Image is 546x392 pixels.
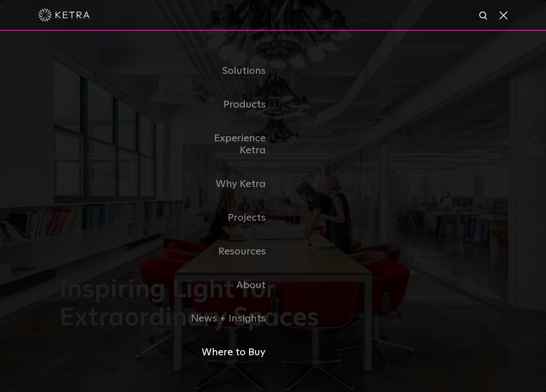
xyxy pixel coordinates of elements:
a: Resources [185,235,273,269]
a: Solutions [185,54,273,88]
a: Experience Ketra [185,122,273,168]
a: About [185,269,273,302]
a: Products [185,88,273,122]
img: ketra-logo-2019-white [38,9,90,21]
a: Projects [185,201,273,235]
img: search icon [478,11,489,21]
a: Why Ketra [185,167,273,201]
div: Navigation Menu [185,54,361,369]
a: Where to Buy [185,336,273,369]
a: News + Insights [185,302,273,336]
